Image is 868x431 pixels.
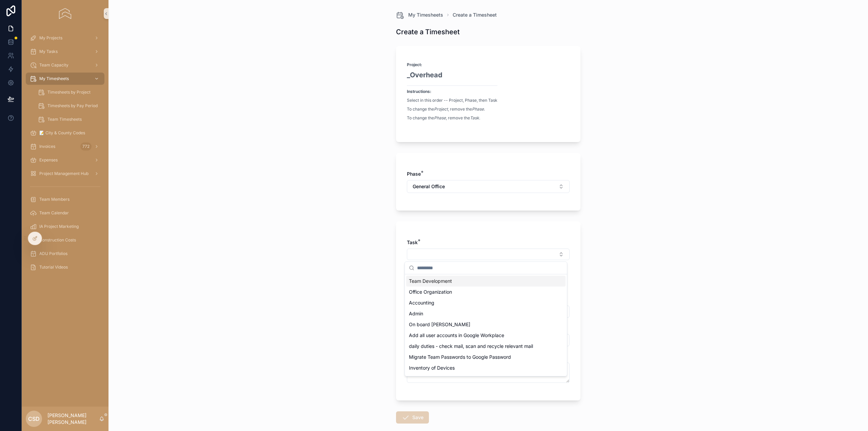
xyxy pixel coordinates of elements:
[39,130,85,136] span: 📝 City & County Codes
[47,90,91,95] span: Timesheets by Project
[409,299,434,306] span: Accounting
[434,115,446,120] em: Phase
[59,8,71,19] img: App logo
[470,115,479,120] em: Task
[396,11,443,19] a: My Timesheets
[409,310,423,317] span: Admin
[39,197,70,202] span: Team Members
[407,89,431,94] strong: Instructions:
[434,106,448,112] em: Project
[26,261,104,273] a: Tutorial Videos
[26,248,104,260] a: ADU Portfolios
[26,207,104,219] a: Team Calendar
[39,251,67,256] span: ADU Portfolios
[39,49,58,54] span: My Tasks
[47,103,98,109] span: Timesheets by Pay Period
[47,117,82,122] span: Team Timesheets
[409,365,455,371] span: Inventory of Devices
[39,157,58,163] span: Expenses
[34,100,104,112] a: Timesheets by Pay Period
[26,73,104,85] a: My Timesheets
[407,115,497,121] p: To change the , remove the .
[26,45,104,58] a: My Tasks
[39,62,68,68] span: Team Capacity
[39,224,79,229] span: IA Project Marketing
[47,412,99,426] p: [PERSON_NAME] [PERSON_NAME]
[26,127,104,139] a: 📝 City & County Codes
[409,289,452,295] span: Office Organization
[28,415,40,423] span: CSD
[26,168,104,180] a: Project Management Hub
[39,76,69,81] span: My Timesheets
[407,71,497,80] h2: _Overhead
[409,332,504,339] span: Add all user accounts in Google Workplace
[407,106,497,112] p: To change the , remove the .
[409,278,452,285] span: Team Development
[409,375,474,382] span: Remove old computer towers
[407,249,570,260] button: Select Button
[39,237,76,243] span: Construction Costs
[26,220,104,233] a: IA Project Marketing
[407,239,418,245] span: Task
[26,234,104,246] a: Construction Costs
[409,354,511,360] span: Migrate Team Passwords to Google Password
[26,140,104,153] a: Invoices772
[407,97,497,103] p: Select in this order -- Project, Phase, then Task
[407,62,422,67] strong: Project:
[26,193,104,205] a: Team Members
[407,171,421,177] span: Phase
[409,321,470,328] span: On board [PERSON_NAME]
[26,59,104,71] a: Team Capacity
[39,35,62,41] span: My Projects
[39,144,55,149] span: Invoices
[407,180,570,193] button: Select Button
[80,142,92,151] div: 772
[22,27,108,282] div: scrollable content
[409,343,533,350] span: daily duties - check mail, scan and recycle relevant mail
[39,210,69,216] span: Team Calendar
[453,12,497,18] a: Create a Timesheet
[396,27,460,37] h1: Create a Timesheet
[34,113,104,125] a: Team Timesheets
[26,32,104,44] a: My Projects
[408,12,443,18] span: My Timesheets
[413,183,445,190] span: General Office
[405,274,567,376] div: Suggestions
[39,171,88,176] span: Project Management Hub
[26,154,104,166] a: Expenses
[34,86,104,98] a: Timesheets by Project
[39,265,68,270] span: Tutorial Videos
[472,106,484,112] em: Phase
